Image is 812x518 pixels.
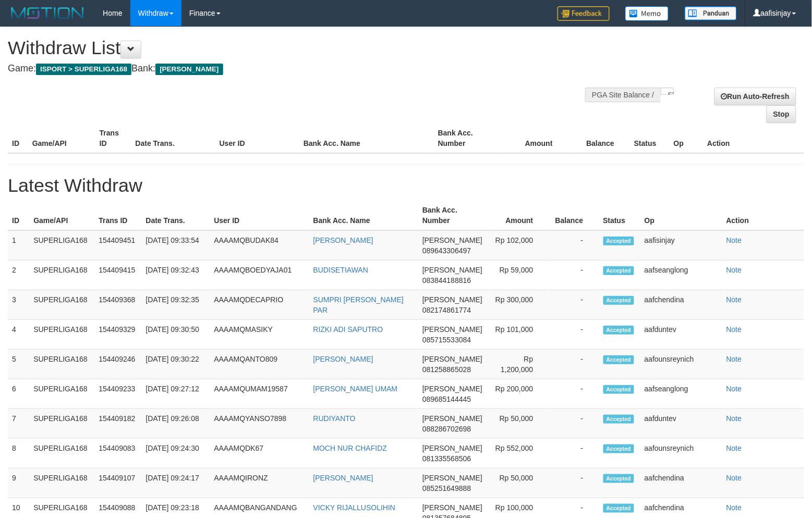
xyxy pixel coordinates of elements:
[490,230,549,261] td: Rp 102,000
[210,290,309,320] td: AAAAMQDECAPRIO
[603,474,635,483] span: Accepted
[94,468,141,498] td: 154409107
[313,503,396,512] a: VICKY RIJALLUSOLIHIN
[726,236,742,244] a: Note
[94,230,141,261] td: 154409451
[8,409,29,439] td: 7
[210,230,309,261] td: AAAAMQBUDAK84
[490,468,549,498] td: Rp 50,000
[640,350,722,379] td: aafounsreynich
[549,230,599,261] td: -
[29,409,94,439] td: SUPERLIGA168
[8,201,29,230] th: ID
[8,350,29,379] td: 5
[8,320,29,350] td: 4
[490,201,549,230] th: Amount
[640,290,722,320] td: aafchendina
[603,445,635,453] span: Accepted
[418,201,490,230] th: Bank Acc. Number
[8,38,531,58] h1: Withdraw List
[29,320,94,350] td: SUPERLIGA168
[29,379,94,409] td: SUPERLIGA168
[313,325,383,334] a: RIZKI ADI SAPUTRO
[29,468,94,498] td: SUPERLIGA168
[549,261,599,290] td: -
[640,230,722,261] td: aafisinjay
[490,290,549,320] td: Rp 300,000
[422,474,482,482] span: [PERSON_NAME]
[726,266,742,274] a: Note
[490,379,549,409] td: Rp 200,000
[141,379,210,409] td: [DATE] 09:27:12
[28,124,95,153] th: Game/API
[422,503,482,512] span: [PERSON_NAME]
[568,124,630,153] th: Balance
[422,236,482,244] span: [PERSON_NAME]
[422,414,482,423] span: [PERSON_NAME]
[490,409,549,439] td: Rp 50,000
[714,88,796,105] a: Run Auto-Refresh
[640,201,722,230] th: Op
[726,385,742,393] a: Note
[422,484,471,492] span: 085251649888
[8,468,29,498] td: 9
[313,414,356,423] a: RUDIYANTO
[767,105,796,123] a: Stop
[29,201,94,230] th: Game/API
[603,326,635,335] span: Accepted
[141,290,210,320] td: [DATE] 09:32:35
[490,320,549,350] td: Rp 101,000
[8,5,87,21] img: MOTION_logo.png
[726,355,742,363] a: Note
[309,201,418,230] th: Bank Acc. Name
[549,409,599,439] td: -
[313,266,369,274] a: BUDISETIAWAN
[549,439,599,468] td: -
[640,468,722,498] td: aafchendina
[210,261,309,290] td: AAAAMQBOEDYAJA01
[640,261,722,290] td: aafseanglong
[313,355,373,363] a: [PERSON_NAME]
[422,355,482,363] span: [PERSON_NAME]
[422,425,471,433] span: 088286702698
[640,439,722,468] td: aafounsreynich
[313,236,373,244] a: [PERSON_NAME]
[8,439,29,468] td: 8
[422,295,482,304] span: [PERSON_NAME]
[94,409,141,439] td: 154409182
[141,201,210,230] th: Date Trans.
[94,350,141,379] td: 154409246
[726,414,742,423] a: Note
[603,296,635,305] span: Accepted
[603,504,635,513] span: Accepted
[549,379,599,409] td: -
[422,444,482,452] span: [PERSON_NAME]
[422,385,482,393] span: [PERSON_NAME]
[549,290,599,320] td: -
[422,365,471,374] span: 081258865028
[131,124,215,153] th: Date Trans.
[141,230,210,261] td: [DATE] 09:33:54
[434,124,501,153] th: Bank Acc. Number
[558,6,610,21] img: Feedback.jpg
[94,261,141,290] td: 154409415
[640,409,722,439] td: aafduntev
[726,503,742,512] a: Note
[210,439,309,468] td: AAAAMQDK67
[640,320,722,350] td: aafduntev
[210,350,309,379] td: AAAAMQANTO809
[94,290,141,320] td: 154409368
[422,336,471,344] span: 085715533084
[726,325,742,334] a: Note
[29,290,94,320] td: SUPERLIGA168
[722,201,804,230] th: Action
[313,444,387,452] a: MOCH NUR CHAFIDZ
[94,379,141,409] td: 154409233
[603,415,635,424] span: Accepted
[625,6,669,21] img: Button%20Memo.svg
[603,266,635,275] span: Accepted
[210,409,309,439] td: AAAAMQYANSO7898
[94,201,141,230] th: Trans ID
[585,88,660,102] div: PGA Site Balance /
[8,175,804,196] h1: Latest Withdraw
